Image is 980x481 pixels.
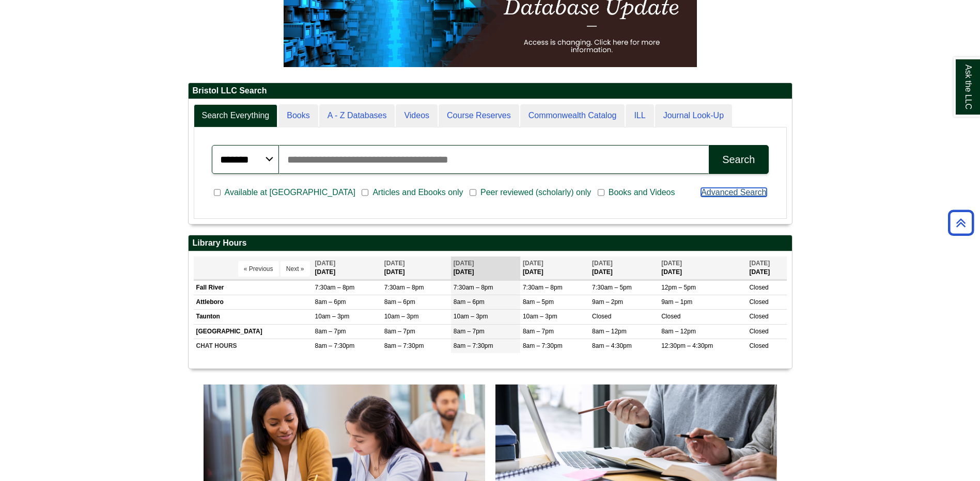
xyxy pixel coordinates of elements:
button: « Previous [238,261,279,277]
th: [DATE] [382,256,451,280]
a: ILL [626,104,654,127]
td: [GEOGRAPHIC_DATA] [194,324,313,339]
h2: Library Hours [189,235,792,251]
span: [DATE] [315,260,336,267]
span: [DATE] [523,260,543,267]
span: 7:30am – 8pm [384,284,424,291]
span: [DATE] [384,260,405,267]
span: 8am – 7:30pm [454,342,493,349]
span: 9am – 2pm [592,298,623,306]
span: [DATE] [661,260,682,267]
span: Closed [749,298,768,306]
span: 10am – 3pm [523,313,557,320]
span: Closed [749,284,768,291]
span: 12:30pm – 4:30pm [661,342,713,349]
td: Attleboro [194,295,313,310]
input: Available at [GEOGRAPHIC_DATA] [214,188,221,197]
th: [DATE] [659,256,746,280]
span: Peer reviewed (scholarly) only [476,186,595,199]
input: Articles and Ebooks only [362,188,368,197]
span: 8am – 5pm [523,298,554,306]
span: 7:30am – 5pm [592,284,632,291]
span: 8am – 7pm [384,328,415,335]
span: 8am – 7:30pm [315,342,355,349]
span: 8am – 7pm [315,328,346,335]
span: 8am – 7pm [523,328,554,335]
span: 7:30am – 8pm [454,284,493,291]
a: Commonwealth Catalog [520,104,625,127]
a: Back to Top [944,216,977,230]
span: Books and Videos [604,186,679,199]
div: Search [722,154,755,166]
a: Videos [396,104,438,127]
span: 12pm – 5pm [661,284,696,291]
span: 8am – 12pm [661,328,696,335]
th: [DATE] [520,256,589,280]
span: Articles and Ebooks only [368,186,467,199]
span: Closed [592,313,611,320]
a: Journal Look-Up [655,104,732,127]
td: Taunton [194,310,313,324]
span: 8am – 7:30pm [523,342,563,349]
span: Available at [GEOGRAPHIC_DATA] [221,186,360,199]
span: 10am – 3pm [315,313,350,320]
td: CHAT HOURS [194,339,313,353]
input: Books and Videos [598,188,604,197]
span: [DATE] [592,260,613,267]
th: [DATE] [451,256,520,280]
span: 10am – 3pm [384,313,419,320]
th: [DATE] [589,256,659,280]
th: [DATE] [313,256,382,280]
a: Books [278,104,318,127]
span: 8am – 4:30pm [592,342,632,349]
th: [DATE] [746,256,786,280]
span: 8am – 7:30pm [384,342,424,349]
input: Peer reviewed (scholarly) only [470,188,476,197]
a: Advanced Search [701,188,766,197]
span: 8am – 6pm [384,298,415,306]
span: 9am – 1pm [661,298,692,306]
span: [DATE] [454,260,474,267]
span: [DATE] [749,260,770,267]
span: Closed [749,342,768,349]
a: Course Reserves [439,104,519,127]
button: Search [709,145,768,174]
span: 10am – 3pm [454,313,488,320]
span: 7:30am – 8pm [523,284,563,291]
td: Fall River [194,281,313,295]
span: 7:30am – 8pm [315,284,355,291]
span: Closed [749,328,768,335]
span: Closed [661,313,680,320]
h2: Bristol LLC Search [189,83,792,99]
span: 8am – 12pm [592,328,627,335]
a: A - Z Databases [319,104,395,127]
span: Closed [749,313,768,320]
button: Next » [281,261,310,277]
a: Search Everything [194,104,278,127]
span: 8am – 7pm [454,328,485,335]
span: 8am – 6pm [315,298,346,306]
span: 8am – 6pm [454,298,485,306]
